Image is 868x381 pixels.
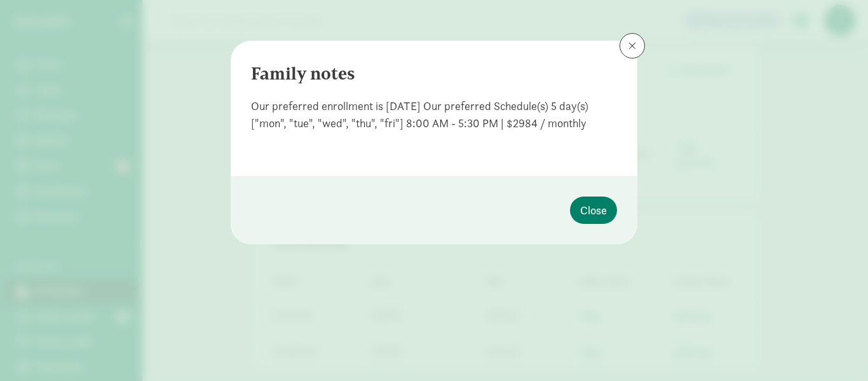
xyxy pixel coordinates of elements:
div: Family notes [251,61,617,87]
div: Our preferred enrollment is [DATE] Our preferred Schedule(s) 5 day(s) ["mon", "tue", "wed", "thu"... [251,97,617,132]
span: Close [580,202,607,219]
button: Close [570,197,617,224]
iframe: Chat Widget [804,320,868,381]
